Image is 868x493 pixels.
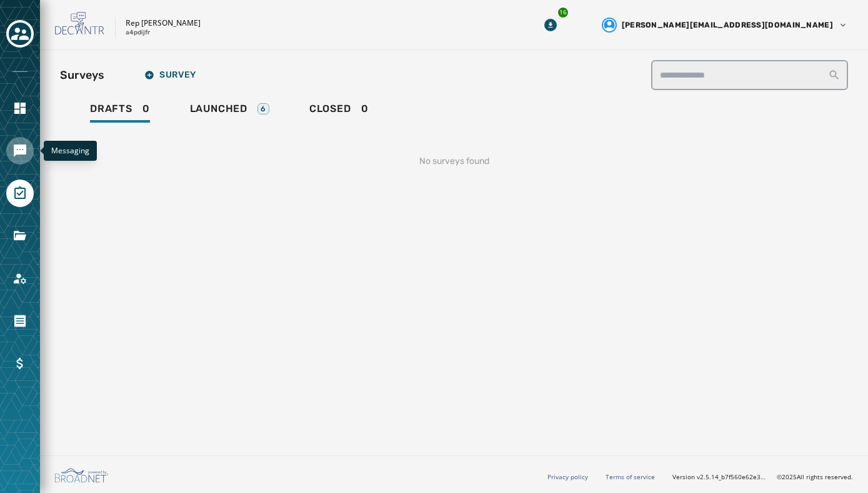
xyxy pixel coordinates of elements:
[309,103,351,115] span: Closed
[60,135,848,188] div: No surveys found
[90,103,150,123] div: 0
[6,222,34,250] a: Navigate to Files
[6,350,34,377] a: Navigate to Billing
[10,10,407,21] body: Rich Text Area
[190,103,247,115] span: Launched
[6,20,34,48] button: Toggle account select drawer
[60,66,104,84] h2: Surveys
[697,472,767,482] span: v2.5.14_b7f560e62e3347fd09829e8ac9922915a95fe427
[557,6,569,19] div: 16
[597,13,853,38] button: User settings
[257,103,269,114] div: 6
[180,96,279,125] a: Launched6
[606,472,655,481] a: Terms of service
[80,96,160,125] a: Drafts0
[6,137,34,165] a: Navigate to Messaging
[90,103,132,115] span: Drafts
[6,94,34,122] a: Navigate to Home
[126,18,201,28] p: Rep [PERSON_NAME]
[6,180,34,207] a: Navigate to Surveys
[126,28,150,38] p: a4pdijfr
[299,96,379,125] a: Closed0
[622,20,833,30] span: [PERSON_NAME][EMAIL_ADDRESS][DOMAIN_NAME]
[777,472,853,481] span: © 2025 All rights reserved.
[6,265,34,292] a: Navigate to Account
[144,70,196,80] span: Survey
[6,307,34,335] a: Navigate to Orders
[309,103,369,123] div: 0
[672,472,767,482] span: Version
[134,63,206,88] button: Survey
[44,141,97,161] div: Messaging
[539,14,562,36] button: Download Menu
[547,472,588,481] a: Privacy policy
